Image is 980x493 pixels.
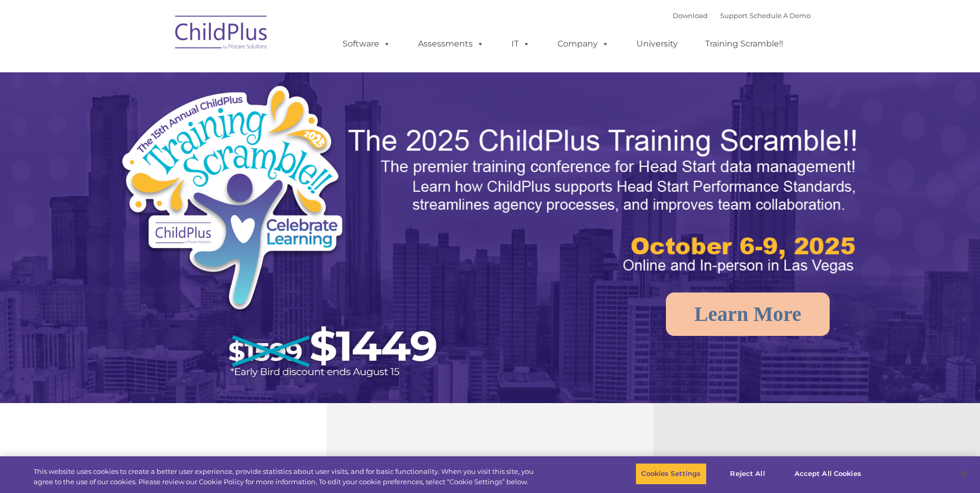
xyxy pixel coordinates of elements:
a: Download [673,11,708,20]
a: Schedule A Demo [750,11,811,20]
a: Support [720,11,748,20]
span: Last name [144,68,175,76]
a: IT [501,34,540,54]
div: This website uses cookies to create a better user experience, provide statistics about user visit... [34,467,539,487]
a: Training Scramble!! [695,34,794,54]
button: Accept All Cookies [789,463,867,485]
a: Assessments [408,34,494,54]
a: Learn More [666,292,830,336]
a: University [626,34,688,54]
font: | [673,11,811,20]
a: Software [332,34,401,54]
button: Cookies Settings [635,463,706,485]
span: Phone number [144,111,188,118]
button: Reject All [715,463,780,485]
a: Company [547,34,619,54]
button: Close [952,463,975,485]
img: ChildPlus by Procare Solutions [170,8,273,60]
